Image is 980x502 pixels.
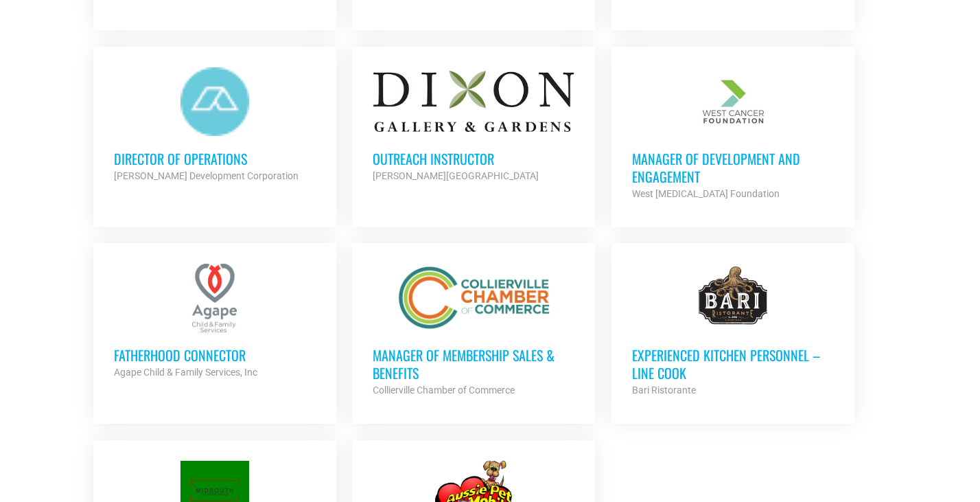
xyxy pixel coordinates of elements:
[373,170,539,181] strong: [PERSON_NAME][GEOGRAPHIC_DATA]
[632,385,696,396] strong: Bari Ristorante
[632,346,834,382] h3: Experienced Kitchen Personnel – Line Cook
[373,346,574,382] h3: Manager of Membership Sales & Benefits
[611,47,854,223] a: Manager of Development and Engagement West [MEDICAL_DATA] Foundation
[114,170,299,181] strong: [PERSON_NAME] Development Corporation
[114,346,316,364] h3: Fatherhood Connector
[373,150,574,168] h3: Outreach Instructor
[352,47,595,205] a: Outreach Instructor [PERSON_NAME][GEOGRAPHIC_DATA]
[632,188,780,199] strong: West [MEDICAL_DATA] Foundation
[114,367,257,378] strong: Agape Child & Family Services, Inc
[93,47,336,205] a: Director of Operations [PERSON_NAME] Development Corporation
[373,385,515,396] strong: Collierville Chamber of Commerce
[93,243,336,401] a: Fatherhood Connector Agape Child & Family Services, Inc
[632,150,834,185] h3: Manager of Development and Engagement
[114,150,316,168] h3: Director of Operations
[352,243,595,419] a: Manager of Membership Sales & Benefits Collierville Chamber of Commerce
[611,243,854,419] a: Experienced Kitchen Personnel – Line Cook Bari Ristorante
